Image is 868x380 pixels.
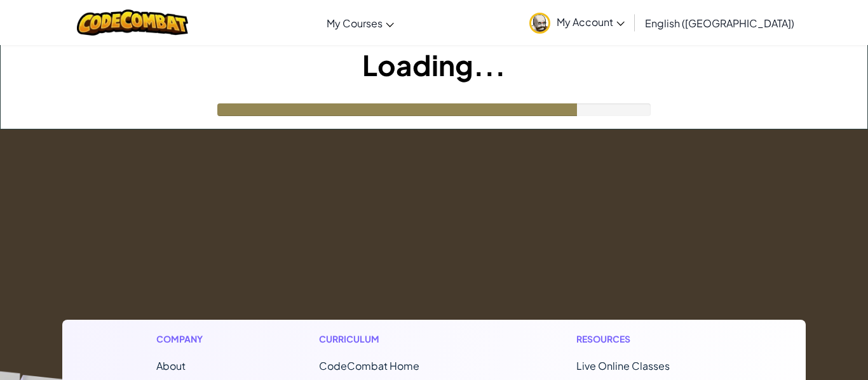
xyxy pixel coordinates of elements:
[319,332,473,346] h1: Curriculum
[576,359,670,372] a: Live Online Classes
[77,10,188,36] img: CodeCombat logo
[320,6,400,40] a: My Courses
[639,6,801,40] a: English ([GEOGRAPHIC_DATA])
[529,13,550,34] img: avatar
[523,3,631,43] a: My Account
[156,359,186,372] a: About
[156,332,215,346] h1: Company
[557,15,625,29] span: My Account
[645,16,794,30] span: English ([GEOGRAPHIC_DATA])
[576,332,712,346] h1: Resources
[319,359,419,372] span: CodeCombat Home
[327,16,383,30] span: My Courses
[1,45,867,84] h1: Loading...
